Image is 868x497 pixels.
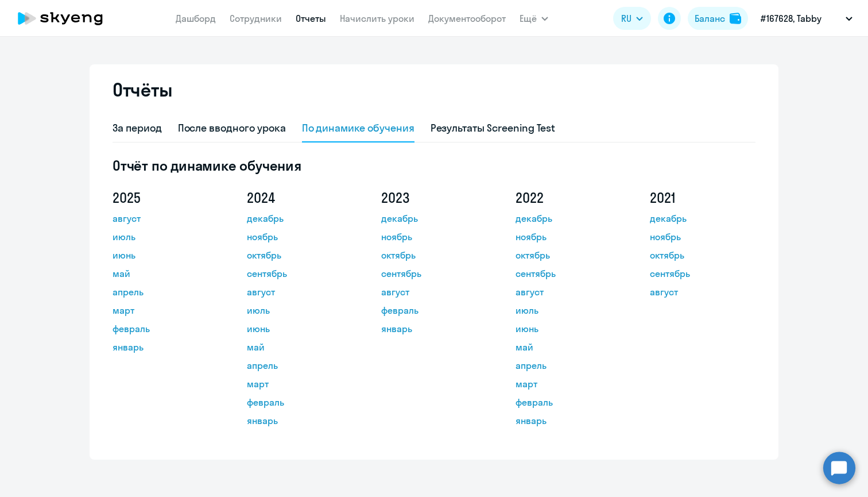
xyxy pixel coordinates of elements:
img: balance [730,13,741,24]
a: май [113,267,216,280]
a: октябрь [650,248,753,262]
a: сентябрь [381,267,485,280]
a: Документооборот [428,13,506,24]
button: Ещё [520,7,548,30]
a: июль [516,303,619,317]
a: декабрь [381,211,485,225]
a: декабрь [516,211,619,225]
a: февраль [381,303,485,317]
a: Дашборд [176,13,216,24]
h5: Отчёт по динамике обучения [113,156,755,175]
a: август [113,211,216,225]
p: #167628, Tabby [761,11,821,25]
a: ноябрь [247,230,350,244]
a: февраль [247,395,350,409]
a: ноябрь [650,230,753,244]
span: Ещё [520,11,537,25]
a: ноябрь [381,230,485,244]
a: август [516,285,619,299]
button: #167628, Tabby [755,5,858,32]
a: май [516,340,619,354]
a: Сотрудники [230,13,282,24]
h2: Отчёты [113,78,172,101]
button: RU [613,7,651,30]
a: апрель [247,359,350,372]
h5: 2023 [381,188,485,207]
a: июнь [113,248,216,262]
div: По динамике обучения [302,121,414,136]
button: Балансbalance [688,7,748,30]
a: октябрь [247,248,350,262]
a: июль [247,303,350,317]
a: октябрь [381,248,485,262]
a: апрель [516,359,619,372]
span: RU [621,11,631,25]
a: август [381,285,485,299]
a: июнь [247,322,350,336]
a: июнь [516,322,619,336]
h5: 2021 [650,188,753,207]
a: январь [247,414,350,427]
div: После вводного урока [178,121,286,136]
a: март [113,303,216,317]
a: февраль [516,395,619,409]
a: ноябрь [516,230,619,244]
a: июль [113,230,216,244]
a: декабрь [247,211,350,225]
h5: 2022 [516,188,619,207]
a: январь [381,322,485,336]
a: январь [516,414,619,427]
a: январь [113,340,216,354]
div: Результаты Screening Test [431,121,556,136]
a: август [650,285,753,299]
a: Начислить уроки [340,13,414,24]
a: март [516,377,619,391]
a: сентябрь [650,267,753,280]
div: Баланс [695,11,725,25]
a: Отчеты [296,13,326,24]
a: февраль [113,322,216,336]
h5: 2025 [113,188,216,207]
a: май [247,340,350,354]
a: август [247,285,350,299]
a: март [247,377,350,391]
h5: 2024 [247,188,350,207]
a: сентябрь [516,267,619,280]
a: декабрь [650,211,753,225]
a: апрель [113,285,216,299]
a: октябрь [516,248,619,262]
div: За период [113,121,162,136]
a: сентябрь [247,267,350,280]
